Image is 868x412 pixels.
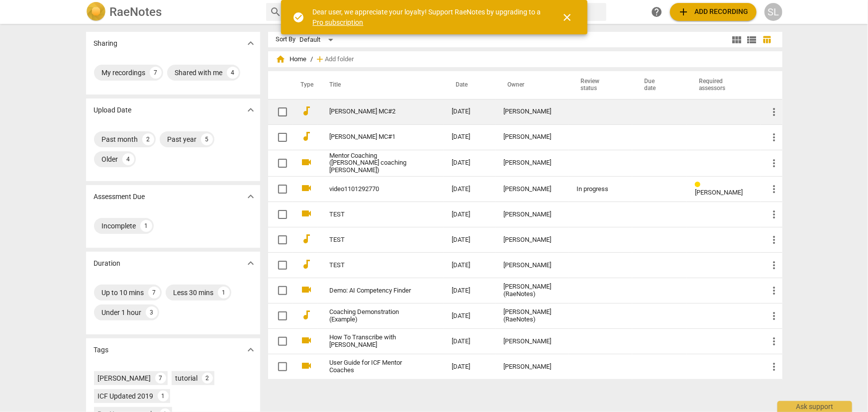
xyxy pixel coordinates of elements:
[293,71,318,99] th: Type
[243,189,258,204] button: Show more
[745,32,760,47] button: List view
[503,363,561,371] div: [PERSON_NAME]
[98,391,154,401] div: ICF Updated 2019
[769,183,780,195] span: more_vert
[769,335,780,347] span: more_vert
[102,134,138,144] div: Past month
[301,207,313,219] span: videocam
[311,56,313,63] span: /
[301,233,313,245] span: audiotrack
[444,124,495,150] td: [DATE]
[330,186,416,193] a: video1101292770
[444,99,495,124] td: [DATE]
[227,67,239,79] div: 4
[110,5,162,19] h2: RaeNotes
[769,234,780,246] span: more_vert
[769,131,780,143] span: more_vert
[687,71,760,99] th: Required assessors
[301,105,313,117] span: audiotrack
[148,287,160,299] div: 7
[102,288,144,298] div: Up to 10 mins
[243,342,258,357] button: Show more
[503,338,561,345] div: [PERSON_NAME]
[330,133,416,141] a: [PERSON_NAME] MC#1
[577,186,624,193] div: In progress
[731,34,743,46] span: view_module
[94,105,132,115] p: Upload Date
[444,304,495,329] td: [DATE]
[330,334,416,349] a: How To Transcribe with [PERSON_NAME]
[276,36,296,43] div: Sort By
[245,104,257,116] span: expand_more
[276,54,286,64] span: home
[765,3,782,21] button: SL
[243,36,258,51] button: Show more
[325,56,354,63] span: Add folder
[495,71,569,99] th: Owner
[746,34,758,46] span: view_list
[769,259,780,271] span: more_vert
[102,154,118,164] div: Older
[678,6,749,18] span: Add recording
[122,153,134,165] div: 4
[444,278,495,304] td: [DATE]
[245,257,257,269] span: expand_more
[301,258,313,270] span: audiotrack
[777,401,852,412] div: Ask support
[201,133,213,145] div: 5
[330,211,416,218] a: TEST
[276,54,307,64] span: Home
[503,211,561,218] div: [PERSON_NAME]
[503,309,561,323] div: [PERSON_NAME] (RaeNotes)
[330,236,416,244] a: TEST
[155,373,166,384] div: 7
[174,288,214,298] div: Less 30 mins
[301,130,313,142] span: audiotrack
[444,227,495,253] td: [DATE]
[94,258,121,269] p: Duration
[444,253,495,278] td: [DATE]
[556,5,579,29] button: Close
[503,236,561,244] div: [PERSON_NAME]
[142,133,154,145] div: 2
[444,150,495,177] td: [DATE]
[503,159,561,167] div: [PERSON_NAME]
[695,181,704,189] span: Review status: in progress
[444,71,495,99] th: Date
[769,285,780,297] span: more_vert
[218,287,230,299] div: 1
[176,373,198,383] div: tutorial
[330,152,416,175] a: Mentor Coaching ([PERSON_NAME] coaching [PERSON_NAME])
[293,11,305,23] span: check_circle
[503,186,561,193] div: [PERSON_NAME]
[301,360,313,372] span: videocam
[202,373,213,384] div: 2
[146,307,158,318] div: 3
[313,18,364,26] a: Pro subscription
[503,283,561,298] div: [PERSON_NAME] (RaeNotes)
[503,108,561,115] div: [PERSON_NAME]
[150,67,162,79] div: 7
[678,6,690,18] span: add
[102,308,142,317] div: Under 1 hour
[330,287,416,295] a: Demo: AI Competency Finder
[318,71,444,99] th: Title
[760,32,774,47] button: Table view
[245,344,257,356] span: expand_more
[140,220,152,232] div: 1
[670,3,757,21] button: Upload
[444,202,495,227] td: [DATE]
[158,391,169,402] div: 1
[243,103,258,117] button: Show more
[695,189,743,196] span: [PERSON_NAME]
[94,38,118,49] p: Sharing
[86,2,258,22] a: LogoRaeNotes
[769,361,780,373] span: more_vert
[444,354,495,380] td: [DATE]
[245,191,257,203] span: expand_more
[503,262,561,269] div: [PERSON_NAME]
[769,310,780,322] span: more_vert
[730,32,745,47] button: Tile view
[762,35,772,44] span: table_chart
